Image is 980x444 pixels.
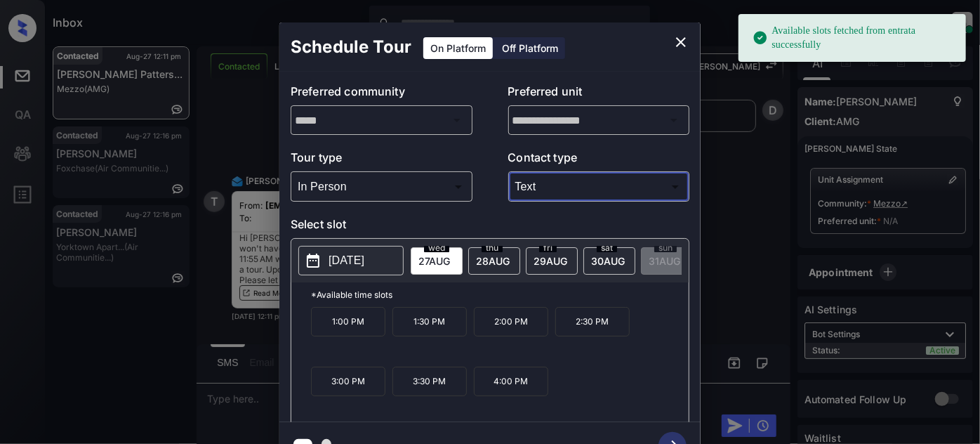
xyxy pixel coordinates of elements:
div: Text [512,175,687,198]
span: 29 AUG [534,255,567,267]
span: 27 AUG [418,255,450,267]
p: Preferred community [291,83,472,105]
div: Available slots fetched from entrata successfully [753,18,955,58]
div: date-select [468,247,520,275]
p: [DATE] [329,252,364,269]
div: Off Platform [495,37,565,59]
button: [DATE] [298,246,404,275]
span: 28 AUG [476,255,510,267]
p: Contact type [508,149,690,171]
p: 2:00 PM [474,307,548,337]
div: date-select [411,247,463,275]
p: 1:00 PM [311,307,385,337]
button: close [667,28,695,56]
span: sat [597,244,617,252]
p: 1:30 PM [392,307,467,337]
p: *Available time slots [311,282,689,307]
span: wed [424,244,449,252]
div: In Person [294,175,469,198]
span: 30 AUG [591,255,625,267]
div: date-select [526,247,578,275]
h2: Schedule Tour [279,22,423,72]
span: fri [539,244,557,252]
div: date-select [583,247,635,275]
p: Tour type [291,149,472,171]
span: thu [482,244,503,252]
div: On Platform [423,37,493,59]
p: 3:30 PM [392,367,467,396]
p: Select slot [291,216,689,238]
p: 2:30 PM [555,307,630,337]
p: 3:00 PM [311,367,385,396]
p: 4:00 PM [474,367,548,396]
p: Preferred unit [508,83,690,105]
